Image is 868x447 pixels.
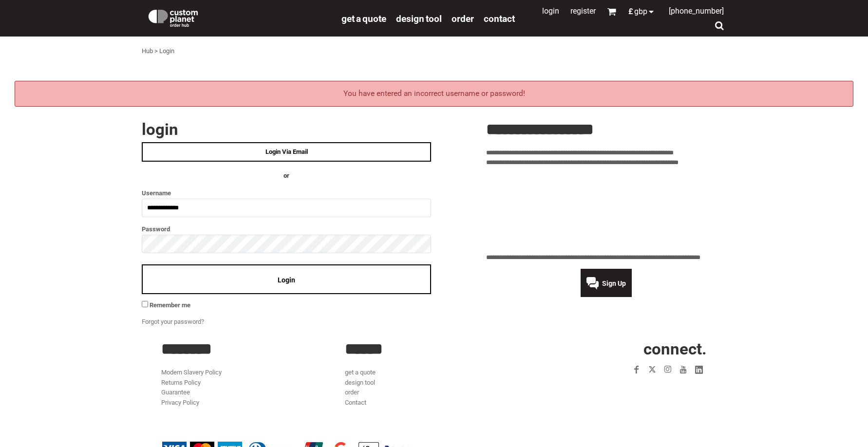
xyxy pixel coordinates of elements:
[486,174,726,247] iframe: Customer reviews powered by Trustpilot
[161,379,201,386] a: Returns Policy
[341,13,386,24] span: get a quote
[452,13,474,24] span: order
[602,279,626,287] span: Sign Up
[341,13,386,24] a: get a quote
[147,7,200,27] img: Custom Planet
[265,148,308,155] span: Login Via Email
[345,369,376,376] a: get a quote
[161,399,199,406] a: Privacy Policy
[142,318,204,325] a: Forgot your password?
[484,13,515,24] span: Contact
[150,301,190,309] span: Remember me
[345,389,359,396] a: order
[396,13,442,24] span: design tool
[542,6,559,16] a: Login
[278,276,295,284] span: Login
[142,47,153,55] a: Hub
[15,81,853,107] div: You have entered an incorrect username or password!
[161,389,190,396] a: Guarantee
[142,171,431,181] h4: OR
[669,6,724,16] span: [PHONE_NUMBER]
[570,6,596,16] a: Register
[161,369,222,376] a: Modern Slavery Policy
[142,187,431,199] label: Username
[142,2,337,32] a: Custom Planet
[572,383,707,395] iframe: Customer reviews powered by Trustpilot
[345,399,366,406] a: Contact
[142,223,431,235] label: Password
[142,121,431,137] h2: Login
[345,379,375,386] a: design tool
[396,13,442,24] a: design tool
[159,46,174,56] div: Login
[628,8,634,16] span: £
[142,142,431,162] a: Login Via Email
[634,8,647,16] span: GBP
[452,13,474,24] a: order
[484,13,515,24] a: Contact
[529,341,707,357] h2: CONNECT.
[154,46,158,56] div: >
[142,301,148,307] input: Remember me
